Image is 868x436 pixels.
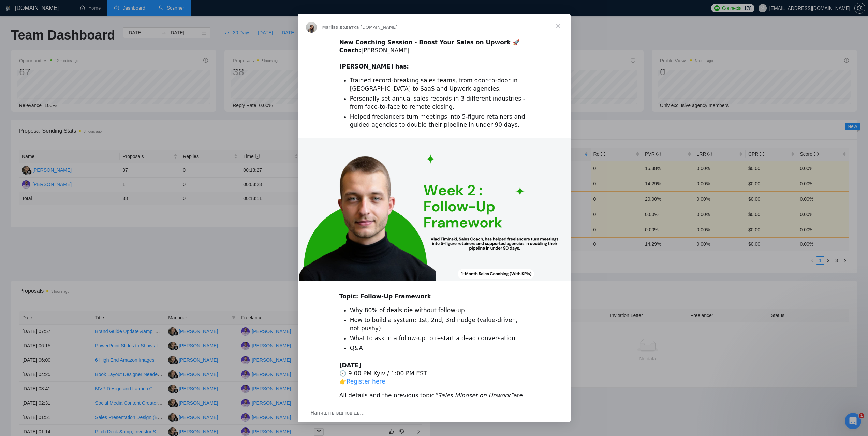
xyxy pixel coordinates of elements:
li: What to ask in a follow-up to restart a dead conversation [350,334,529,343]
div: ​ [PERSON_NAME] ​ ​ [339,39,529,71]
b: New Coaching Session - Boost Your Sales on Upwork 🚀 [339,39,520,46]
div: 🕘 9:00 PM Kyiv / 1:00 PM EST 👉 [339,362,529,386]
a: Register here [347,378,385,385]
b: [PERSON_NAME] has: [339,63,409,70]
li: Personally set annual sales records in 3 different industries - from face-to-face to remote closing. [350,95,529,111]
b: Coach: [339,47,362,54]
li: Trained record-breaking sales teams, from door-to-door in [GEOGRAPHIC_DATA] to SaaS and Upwork ag... [350,77,529,93]
li: How to build a system: 1st, 2nd, 3rd nudge (value-driven, not pushy) [350,316,529,333]
span: Закрити [546,14,571,38]
span: з додатка [DOMAIN_NAME] [336,25,397,30]
span: Напишіть відповідь… [311,408,365,417]
span: Mariia [322,25,336,30]
i: “Sales Mindset on Upwork” [435,392,514,399]
div: All details and the previous topic are in the closed Slack chat : [339,392,529,416]
li: Helped freelancers turn meetings into 5-figure retainers and guided agencies to double their pipe... [350,113,529,129]
div: Відкрити бесіду й відповісти [298,403,571,422]
li: Q&A [350,344,529,352]
b: Topic: Follow-Up Framework [339,293,431,300]
b: [DATE] [339,362,362,369]
img: Profile image for Mariia [306,22,317,33]
li: Why 80% of deals die without follow-up [350,306,529,315]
